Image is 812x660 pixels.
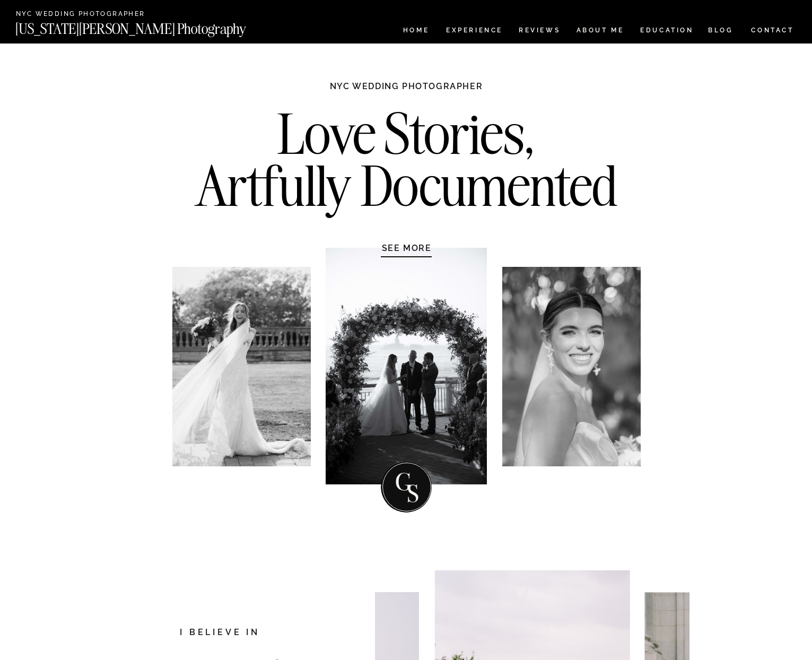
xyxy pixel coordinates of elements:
[446,27,502,36] a: Experience
[576,27,624,36] a: ABOUT ME
[519,27,558,36] a: REVIEWS
[639,27,695,36] a: EDUCATION
[15,22,282,31] a: [US_STATE][PERSON_NAME] Photography
[184,108,629,219] h2: Love Stories, Artfully Documented
[356,242,457,253] a: SEE MORE
[708,27,734,36] a: BLOG
[307,81,506,102] h1: NYC WEDDING PHOTOGRAPHER
[750,24,794,36] a: CONTACT
[124,626,316,640] h2: I believe in
[16,11,176,19] a: NYC Wedding Photographer
[401,27,431,36] a: HOME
